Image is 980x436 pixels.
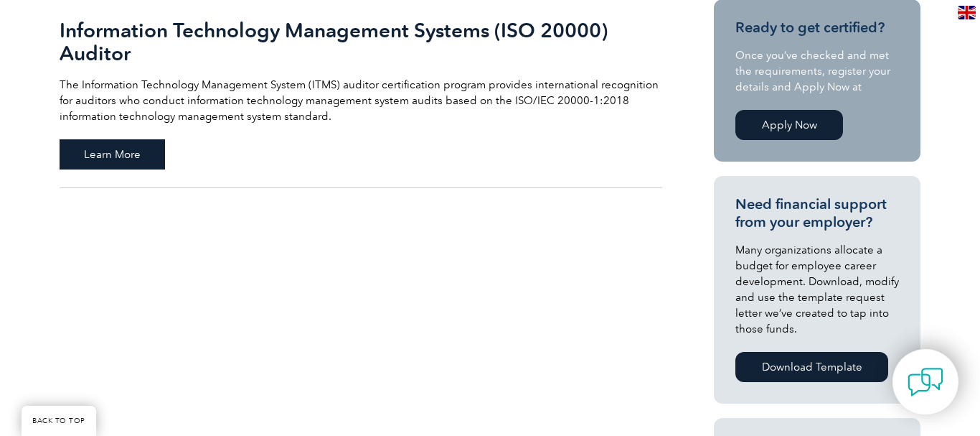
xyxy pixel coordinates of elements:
[735,47,899,95] p: Once you’ve checked and met the requirements, register your details and Apply Now at
[735,19,899,37] h3: Ready to get certified?
[908,364,943,400] img: contact-chat.png
[958,6,976,19] img: en
[60,139,165,170] span: Learn More
[60,19,662,65] h2: Information Technology Management Systems (ISO 20000) Auditor
[22,406,96,436] a: BACK TO TOP
[735,110,843,140] a: Apply Now
[735,352,888,382] a: Download Template
[735,242,899,337] p: Many organizations allocate a budget for employee career development. Download, modify and use th...
[735,195,899,231] h3: Need financial support from your employer?
[60,77,662,124] p: The Information Technology Management System (ITMS) auditor certification program provides intern...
